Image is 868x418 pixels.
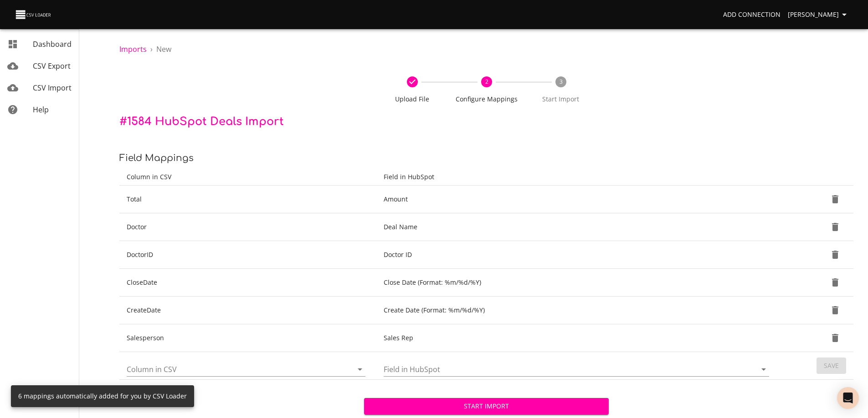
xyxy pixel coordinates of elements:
[376,324,780,352] td: Sales Rep
[364,398,609,415] button: Start Import
[18,388,187,404] div: 6 mappings automatically added for you by CSV Loader
[119,186,376,213] td: Total
[824,244,846,266] button: Delete
[824,272,846,293] button: Delete
[33,39,72,49] span: Dashboard
[453,95,520,104] span: Configure Mappings
[156,44,171,55] p: New
[376,269,780,297] td: Close Date (Format: %m/%d/%Y)
[527,95,594,104] span: Start Import
[33,61,71,71] span: CSV Export
[824,188,846,210] button: Delete
[371,401,601,412] span: Start Import
[824,216,846,238] button: Delete
[33,83,72,93] span: CSV Import
[559,78,562,86] text: 3
[824,299,846,321] button: Delete
[119,297,376,324] td: CreateDate
[33,105,49,115] span: Help
[788,9,850,20] span: [PERSON_NAME]
[719,6,784,23] a: Add Connection
[376,169,780,186] th: Field in HubSpot
[119,153,194,163] span: Field Mappings
[376,297,780,324] td: Create Date (Format: %m/%d/%Y)
[824,327,846,349] button: Delete
[119,213,376,241] td: Doctor
[119,169,376,186] th: Column in CSV
[784,6,853,23] button: [PERSON_NAME]
[150,44,153,55] li: ›
[119,44,147,54] a: Imports
[379,95,446,104] span: Upload File
[757,363,770,376] button: Open
[376,186,780,213] td: Amount
[119,269,376,297] td: CloseDate
[376,241,780,269] td: Doctor ID
[119,241,376,269] td: DoctorID
[723,9,781,20] span: Add Connection
[15,8,53,21] img: CSV Loader
[119,324,376,352] td: Salesperson
[354,363,366,376] button: Open
[119,116,284,128] span: # 1584 HubSpot Deals Import
[376,213,780,241] td: Deal Name
[485,78,488,86] text: 2
[837,387,859,409] div: Open Intercom Messenger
